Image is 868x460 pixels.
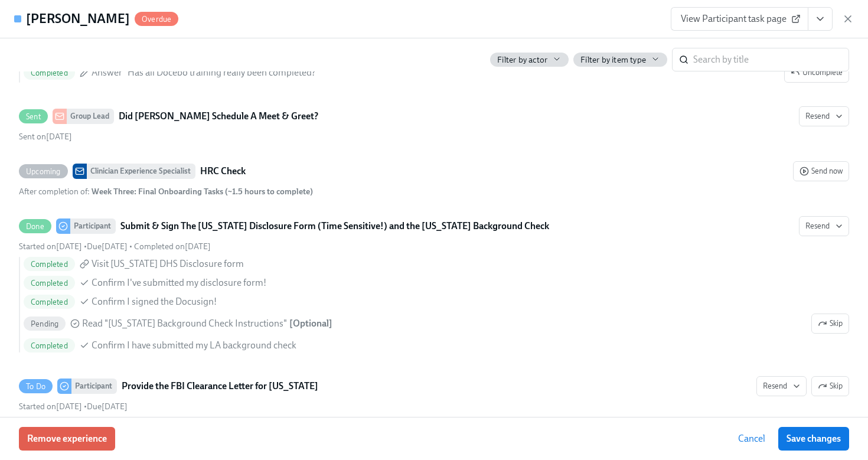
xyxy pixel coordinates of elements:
[87,242,128,252] span: Wednesday, August 13th 2025, 9:00 am
[24,298,75,306] span: Completed
[24,319,66,328] span: Pending
[811,376,849,396] button: To DoParticipantProvide the FBI Clearance Letter for [US_STATE]ResendStarted on[DATE] •Due[DATE] ...
[497,54,547,66] span: Filter by actor
[19,427,115,451] button: Remove experience
[92,257,244,270] span: Visit [US_STATE] DHS Disclosure form
[793,161,849,181] button: UpcomingClinician Experience SpecialistHRC CheckAfter completion of: Week Three: Final Onboarding...
[70,218,116,234] div: Participant
[67,109,114,124] div: Group Lead
[730,427,774,451] button: Cancel
[19,382,53,391] span: To Do
[738,433,765,445] span: Cancel
[24,341,75,350] span: Completed
[122,379,318,393] strong: Provide the FBI Clearance Letter for [US_STATE]
[808,7,833,31] button: View task page
[19,132,72,142] span: Monday, August 18th 2025, 9:01 am
[19,167,68,176] span: Upcoming
[580,54,646,66] span: Filter by item type
[24,279,75,288] span: Completed
[799,106,849,126] button: SentGroup LeadDid [PERSON_NAME] Schedule A Meet & Greet?Sent on[DATE]
[92,339,296,352] span: Confirm I have submitted my LA background check
[92,187,313,197] strong: Week Three: Final Onboarding Tasks (~1.5 hours to complete)
[27,433,107,445] span: Remove experience
[19,242,82,252] span: Monday, August 18th 2025, 11:00 am
[289,317,332,330] div: [ Optional ]
[805,110,843,122] span: Resend
[19,112,48,121] span: Sent
[800,165,843,177] span: Send now
[811,314,849,334] button: DoneParticipantSubmit & Sign The [US_STATE] Disclosure Form (Time Sensitive!) and the [US_STATE] ...
[818,318,843,329] span: Skip
[756,376,807,396] button: To DoParticipantProvide the FBI Clearance Letter for [US_STATE]SkipStarted on[DATE] •Due[DATE] Pe...
[119,109,318,123] strong: Did [PERSON_NAME] Schedule A Meet & Greet?
[200,164,246,178] strong: HRC Check
[791,67,843,79] span: Uncomplete
[573,53,667,67] button: Filter by item type
[120,219,549,233] strong: Submit & Sign The [US_STATE] Disclosure Form (Time Sensitive!) and the [US_STATE] Background Check
[87,164,195,179] div: Clinician Experience Specialist
[671,7,808,31] a: View Participant task page
[763,380,800,392] span: Resend
[92,295,217,308] span: Confirm I signed the Docusign!
[24,68,75,77] span: Completed
[24,260,75,269] span: Completed
[71,379,117,394] div: Participant
[787,433,841,445] span: Save changes
[19,186,313,197] div: After completion of :
[805,220,843,232] span: Resend
[19,401,128,412] div: •
[82,317,287,330] span: Read "[US_STATE] Background Check Instructions"
[19,241,211,252] div: • •
[818,380,843,392] span: Skip
[19,402,82,412] span: Tuesday, August 19th 2025, 9:01 am
[134,242,211,252] span: Monday, August 18th 2025, 11:30 am
[92,276,266,289] span: Confirm I've submitted my disclosure form!
[693,48,849,71] input: Search by title
[784,63,849,83] button: DoneClinician Experience SpecialistConfirm Docebo Completion for [PERSON_NAME]ResendStarted on[DA...
[26,10,130,28] h4: [PERSON_NAME]
[87,402,128,412] span: Tuesday, September 9th 2025, 9:00 am
[135,15,178,24] span: Overdue
[92,66,319,79] span: Answer "Has all Docebo training really been completed?"
[799,216,849,236] button: DoneParticipantSubmit & Sign The [US_STATE] Disclosure Form (Time Sensitive!) and the [US_STATE] ...
[778,427,849,451] button: Save changes
[490,53,569,67] button: Filter by actor
[19,222,51,231] span: Done
[681,13,798,25] span: View Participant task page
